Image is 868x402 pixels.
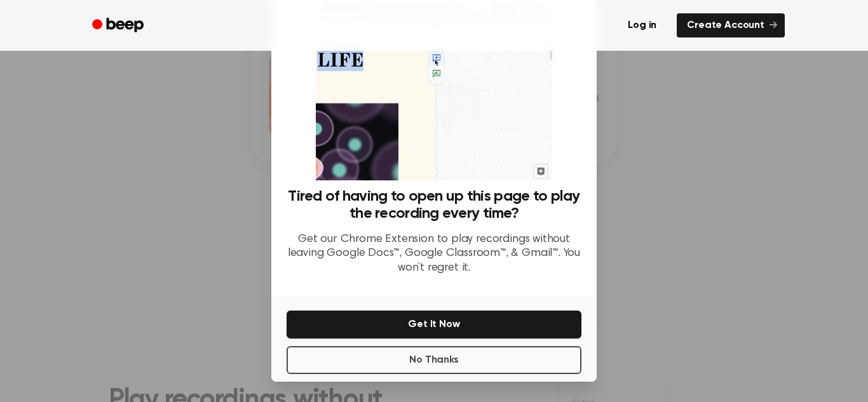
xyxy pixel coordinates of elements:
a: Beep [83,13,155,38]
p: Get our Chrome Extension to play recordings without leaving Google Docs™, Google Classroom™, & Gm... [287,232,581,276]
a: Log in [615,11,669,40]
button: No Thanks [287,346,581,374]
h3: Tired of having to open up this page to play the recording every time? [287,188,581,222]
a: Create Account [677,13,785,37]
button: Get It Now [287,311,581,338]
